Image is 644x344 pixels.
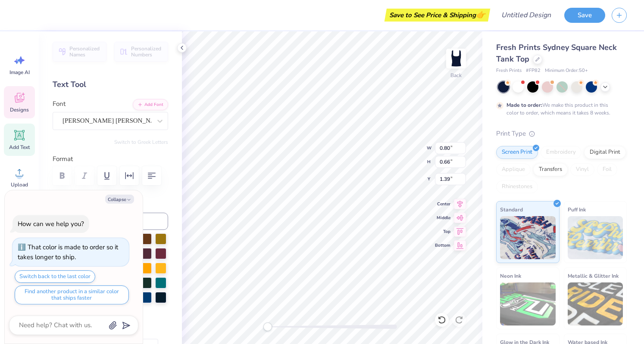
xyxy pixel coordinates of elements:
[131,46,163,58] span: Personalized Numbers
[435,214,450,221] span: Middle
[435,228,450,235] span: Top
[435,201,450,208] span: Center
[114,139,168,146] button: Switch to Greek Letters
[541,146,581,159] div: Embroidery
[15,285,129,304] button: Find another product in a similar color that ships faster
[500,216,556,259] img: Standard
[597,163,617,176] div: Foil
[447,50,465,67] img: Back
[506,102,542,108] strong: Made to order:
[500,271,521,280] span: Neon Ink
[9,144,30,151] span: Add Text
[53,154,168,164] label: Format
[526,67,541,74] span: # FP82
[533,163,568,176] div: Transfers
[568,216,623,259] img: Puff Ink
[435,242,450,249] span: Bottom
[568,271,619,280] span: Metallic & Glitter Ink
[114,42,168,62] button: Personalized Numbers
[496,42,617,64] span: Fresh Prints Sydney Square Neck Tank Top
[494,6,558,24] input: Untitled Design
[545,67,588,74] span: Minimum Order: 50 +
[496,67,522,74] span: Fresh Prints
[53,99,66,109] label: Font
[496,180,538,193] div: Rhinestones
[570,163,594,176] div: Vinyl
[584,146,626,159] div: Digital Print
[568,205,586,214] span: Puff Ink
[133,99,168,110] button: Add Font
[496,163,531,176] div: Applique
[496,129,627,139] div: Print Type
[18,220,84,228] div: How can we help you?
[53,42,106,62] button: Personalized Names
[506,101,613,117] div: We make this product in this color to order, which means it takes 8 weeks.
[11,181,28,188] span: Upload
[476,9,485,20] span: 👉
[500,282,556,325] img: Neon Ink
[496,146,538,159] div: Screen Print
[9,69,30,76] span: Image AI
[450,71,462,79] div: Back
[69,46,101,58] span: Personalized Names
[18,243,118,261] div: That color is made to order so it takes longer to ship.
[10,106,29,113] span: Designs
[15,270,95,283] button: Switch back to the last color
[564,8,605,23] button: Save
[568,282,623,325] img: Metallic & Glitter Ink
[105,195,134,204] button: Collapse
[53,79,168,90] div: Text Tool
[263,322,272,331] div: Accessibility label
[387,9,488,22] div: Save to See Price & Shipping
[500,205,523,214] span: Standard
